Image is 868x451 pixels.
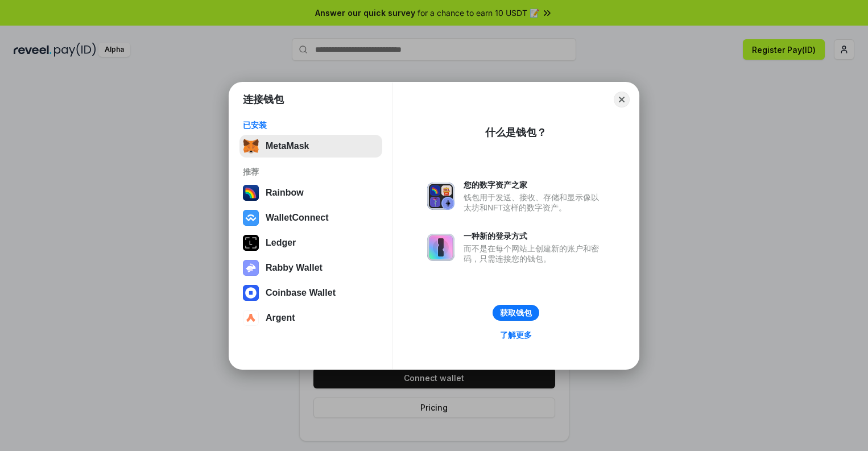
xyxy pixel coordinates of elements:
img: svg+xml,%3Csvg%20xmlns%3D%22http%3A%2F%2Fwww.w3.org%2F2000%2Fsvg%22%20width%3D%2228%22%20height%3... [243,235,259,251]
button: Rainbow [239,181,382,204]
button: Argent [239,307,382,329]
button: 获取钱包 [493,305,539,321]
div: Rabby Wallet [266,263,323,273]
button: WalletConnect [239,206,382,229]
img: svg+xml,%3Csvg%20width%3D%2228%22%20height%3D%2228%22%20viewBox%3D%220%200%2028%2028%22%20fill%3D... [243,210,259,226]
div: 推荐 [243,167,379,177]
img: svg+xml,%3Csvg%20xmlns%3D%22http%3A%2F%2Fwww.w3.org%2F2000%2Fsvg%22%20fill%3D%22none%22%20viewBox... [243,260,259,276]
div: Ledger [266,238,296,248]
h1: 连接钱包 [243,93,284,106]
div: 一种新的登录方式 [464,231,605,241]
div: 已安装 [243,120,379,130]
img: svg+xml,%3Csvg%20fill%3D%22none%22%20height%3D%2233%22%20viewBox%3D%220%200%2035%2033%22%20width%... [243,138,259,154]
div: 而不是在每个网站上创建新的账户和密码，只需连接您的钱包。 [464,243,605,264]
div: Coinbase Wallet [266,288,336,298]
button: Ledger [239,231,382,254]
button: MetaMask [239,135,382,158]
button: Rabby Wallet [239,256,382,279]
div: WalletConnect [266,213,329,223]
button: Coinbase Wallet [239,282,382,304]
div: 什么是钱包？ [485,126,547,139]
div: 您的数字资产之家 [464,180,605,190]
img: svg+xml,%3Csvg%20width%3D%22120%22%20height%3D%22120%22%20viewBox%3D%220%200%20120%20120%22%20fil... [243,185,259,201]
img: svg+xml,%3Csvg%20xmlns%3D%22http%3A%2F%2Fwww.w3.org%2F2000%2Fsvg%22%20fill%3D%22none%22%20viewBox... [427,234,454,261]
a: 了解更多 [493,328,539,342]
img: svg+xml,%3Csvg%20width%3D%2228%22%20height%3D%2228%22%20viewBox%3D%220%200%2028%2028%22%20fill%3D... [243,285,259,301]
div: 获取钱包 [500,308,532,318]
button: Close [614,92,630,107]
img: svg+xml,%3Csvg%20width%3D%2228%22%20height%3D%2228%22%20viewBox%3D%220%200%2028%2028%22%20fill%3D... [243,310,259,326]
div: Rainbow [266,188,304,198]
div: 了解更多 [500,330,532,340]
div: Argent [266,313,295,323]
img: svg+xml,%3Csvg%20xmlns%3D%22http%3A%2F%2Fwww.w3.org%2F2000%2Fsvg%22%20fill%3D%22none%22%20viewBox... [427,183,454,210]
div: 钱包用于发送、接收、存储和显示像以太坊和NFT这样的数字资产。 [464,192,605,213]
div: MetaMask [266,141,309,151]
